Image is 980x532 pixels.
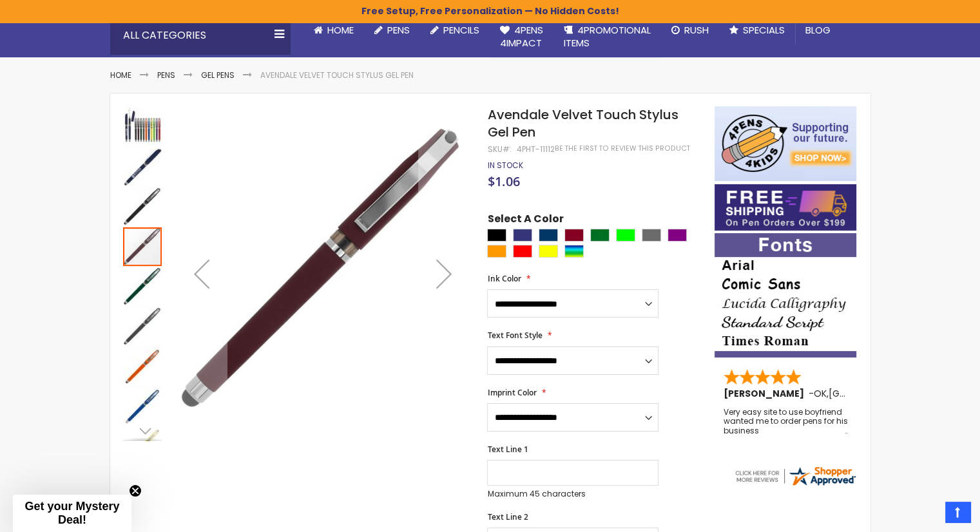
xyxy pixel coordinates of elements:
[303,16,364,44] a: Home
[123,108,162,146] img: Avendale Velvet Touch Stylus Gel Pen
[829,387,923,400] span: [GEOGRAPHIC_DATA]
[418,106,470,441] div: Next
[743,23,785,37] span: Specials
[110,70,131,81] a: Home
[616,229,635,242] div: Lime Green
[487,330,542,341] span: Text Font Style
[123,226,163,266] div: Avendale Velvet Touch Stylus Gel Pen
[513,245,532,258] div: Red
[513,229,532,242] div: Royal Blue
[364,16,420,44] a: Pens
[487,229,506,242] div: Black
[564,23,651,50] span: 4PROMOTIONAL ITEMS
[805,23,831,37] span: Blog
[487,511,528,522] span: Text Line 2
[590,229,610,242] div: Green
[123,306,163,346] div: Avendale Velvet Touch Stylus Gel Pen
[795,16,841,44] a: Blog
[684,23,709,37] span: Rush
[554,144,689,153] a: Be the first to review this product
[123,386,163,426] div: Avendale Velvet Touch Stylus Gel Pen
[123,307,162,346] img: Avendale Velvet Touch Stylus Gel Pen
[487,144,511,155] strong: SKU
[715,233,856,357] img: font-personalization-examples
[487,245,506,258] div: Orange
[123,267,162,306] img: Avendale Velvet Touch Stylus Gel Pen
[564,245,584,258] div: Assorted
[487,106,678,141] span: Avendale Velvet Touch Stylus Gel Pen
[814,387,827,400] span: OK
[260,70,414,81] li: Avendale Velvet Touch Stylus Gel Pen
[661,16,719,44] a: Rush
[487,489,658,499] p: Maximum 45 characters
[487,273,521,284] span: Ink Color
[123,387,162,426] img: Avendale Velvet Touch Stylus Gel Pen
[123,187,162,226] img: Avendale Velvet Touch Stylus Gel Pen
[516,144,554,155] div: 4PHT-11112
[176,106,227,441] div: Previous
[553,16,661,58] a: 4PROMOTIONALITEMS
[809,387,923,400] span: - ,
[123,421,162,441] div: Next
[724,387,809,400] span: [PERSON_NAME]
[487,173,519,190] span: $1.06
[487,160,523,171] div: Availability
[487,160,523,171] span: In stock
[123,106,163,146] div: Avendale Velvet Touch Stylus Gel Pen
[123,146,163,186] div: Avendale Velvet Touch Stylus Gel Pen
[500,23,543,50] span: 4Pens 4impact
[175,125,470,419] img: Avendale Velvet Touch Stylus Gel Pen
[539,245,558,258] div: Yellow
[564,229,584,242] div: Burgundy
[487,212,563,229] span: Select A Color
[490,16,553,58] a: 4Pens4impact
[201,70,235,81] a: Gel Pens
[487,444,528,455] span: Text Line 1
[123,186,163,226] div: Avendale Velvet Touch Stylus Gel Pen
[123,147,162,186] img: Avendale Velvet Touch Stylus Gel Pen
[327,23,354,37] span: Home
[110,16,291,55] div: All Categories
[420,16,490,44] a: Pencils
[443,23,479,37] span: Pencils
[123,346,163,386] div: Avendale Velvet Touch Stylus Gel Pen
[715,106,856,181] img: 4pens 4 kids
[719,16,795,44] a: Specials
[123,266,163,306] div: Avendale Velvet Touch Stylus Gel Pen
[724,408,849,435] div: Very easy site to use boyfriend wanted me to order pens for his business
[668,229,687,242] div: Purple
[123,347,162,386] img: Avendale Velvet Touch Stylus Gel Pen
[539,229,558,242] div: Navy Blue
[387,23,410,37] span: Pens
[487,387,536,398] span: Imprint Color
[24,500,119,526] span: Get your Mystery Deal!
[715,184,856,231] img: Free shipping on orders over $199
[157,70,175,81] a: Pens
[13,495,131,532] div: Get your Mystery Deal!Close teaser
[642,229,661,242] div: Grey
[129,484,142,497] button: Close teaser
